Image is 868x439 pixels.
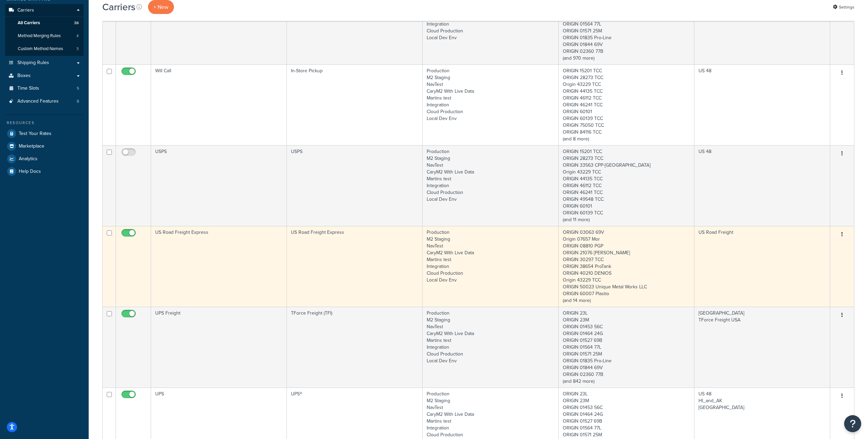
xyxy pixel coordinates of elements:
[5,153,84,165] a: Analytics
[5,30,84,42] li: Method Merging Rules
[694,307,830,388] td: [GEOGRAPHIC_DATA] TForce Freight USA
[423,307,558,388] td: Production M2 Staging NavTest CaryM2 With Live Data Martins test Integration Cloud Production Loc...
[5,95,84,108] li: Advanced Features
[5,120,84,126] div: Resources
[844,415,861,432] button: Open Resource Center
[5,4,84,17] a: Carriers
[5,30,84,42] a: Method Merging Rules 4
[287,226,423,307] td: US Road Freight Express
[5,57,84,69] a: Shipping Rules
[74,20,79,26] span: 36
[287,145,423,226] td: USPS
[5,17,84,29] li: All Carriers
[151,307,287,388] td: UPS Freight
[559,145,694,226] td: ORIGIN 15201 TCC ORIGIN 28273 TCC ORIGIN 33563 CPP-[GEOGRAPHIC_DATA] Origin 43229 TCC ORIGIN 4413...
[423,226,558,307] td: Production M2 Staging NavTest CaryM2 With Live Data Martins test Integration Cloud Production Loc...
[77,86,79,91] span: 5
[151,145,287,226] td: USPS
[102,0,135,14] h1: Carriers
[5,165,84,178] a: Help Docs
[77,99,79,104] span: 8
[76,33,79,39] span: 4
[5,82,84,95] li: Time Slots
[19,156,38,162] span: Analytics
[17,99,59,104] span: Advanced Features
[19,131,52,137] span: Test Your Rates
[559,307,694,388] td: ORIGIN 23L ORIGIN 23M ORIGIN 01453 56C ORIGIN 01464 24G ORIGIN 01527 69B ORIGIN 01564 77L ORIGIN ...
[559,64,694,145] td: ORIGIN 15201 TCC ORIGIN 28273 TCC Origin 43229 TCC ORIGIN 44135 TCC ORIGIN 46112 TCC ORIGIN 46241...
[5,43,84,55] a: Custom Method Names 3
[5,70,84,82] a: Boxes
[17,60,49,66] span: Shipping Rules
[5,4,84,56] li: Carriers
[17,7,34,13] span: Carriers
[17,73,31,79] span: Boxes
[287,307,423,388] td: TForce Freight (TFI)
[151,64,287,145] td: Will Call
[5,140,84,152] a: Marketplace
[19,169,41,175] span: Help Docs
[694,145,830,226] td: US 48
[5,82,84,95] a: Time Slots 5
[18,33,61,39] span: Method Merging Rules
[19,143,44,149] span: Marketplace
[833,2,854,12] a: Settings
[5,43,84,55] li: Custom Method Names
[5,95,84,108] a: Advanced Features 8
[694,226,830,307] td: US Road Freight
[694,64,830,145] td: US 48
[18,46,63,52] span: Custom Method Names
[17,86,39,91] span: Time Slots
[423,145,558,226] td: Production M2 Staging NavTest CaryM2 With Live Data Martins test Integration Cloud Production Loc...
[5,127,84,140] a: Test Your Rates
[287,64,423,145] td: In-Store Pickup
[423,64,558,145] td: Production M2 Staging NavTest CaryM2 With Live Data Martins test Integration Cloud Production Loc...
[151,226,287,307] td: US Road Freight Express
[559,226,694,307] td: ORIGIN 03063 69V Origin 07657 Mor ORIGIN 08810 PGP ORIGIN 21076 [PERSON_NAME] ORIGIN 30297 TCC OR...
[5,17,84,29] a: All Carriers 36
[76,46,79,52] span: 3
[18,20,40,26] span: All Carriers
